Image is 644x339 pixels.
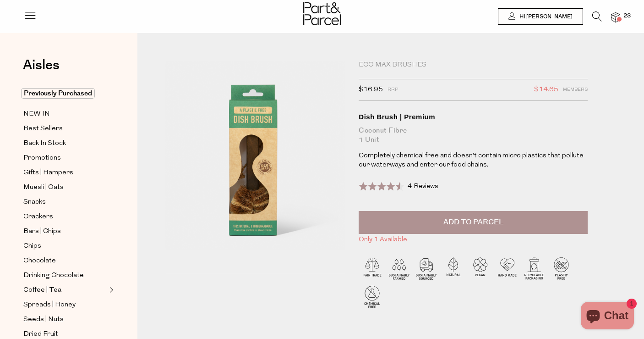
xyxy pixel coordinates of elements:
[359,283,386,310] img: P_P-ICONS-Live_Bec_V11_Chemical_Free.svg
[413,255,440,282] img: P_P-ICONS-Live_Bec_V11_Sustainable_Sourced.svg
[517,13,573,21] span: Hi [PERSON_NAME]
[23,211,53,222] span: Crackers
[23,299,107,311] a: Spreads | Honey
[23,314,107,325] a: Seeds | Nuts
[521,255,548,282] img: P_P-ICONS-Live_Bec_V11_Recyclable_Packaging.svg
[443,217,503,228] span: Add to Parcel
[494,255,521,282] img: P_P-ICONS-Live_Bec_V11_Handmade.svg
[23,314,64,325] span: Seeds | Nuts
[23,226,61,237] span: Bars | Chips
[386,255,413,282] img: P_P-ICONS-Live_Bec_V11_Sustainable_Farmed.svg
[107,284,114,295] button: Expand/Collapse Coffee | Tea
[23,138,107,149] a: Back In Stock
[23,300,76,311] span: Spreads | Honey
[359,112,588,122] div: Dish Brush | Premium
[621,12,633,20] span: 23
[387,84,398,96] span: RRP
[534,84,558,96] span: $14.65
[408,183,438,190] span: 4 Reviews
[23,167,73,178] span: Gifts | Hampers
[611,12,620,22] a: 23
[23,55,60,75] span: Aisles
[23,196,107,208] a: Snacks
[23,182,107,193] a: Muesli | Oats
[23,256,56,267] span: Chocolate
[23,240,107,252] a: Chips
[23,153,61,164] span: Promotions
[359,211,588,234] button: Add to Parcel
[23,197,46,208] span: Snacks
[23,270,84,281] span: Drinking Chocolate
[440,255,467,282] img: P_P-ICONS-Live_Bec_V11_Natural.svg
[23,241,41,252] span: Chips
[467,255,494,282] img: P_P-ICONS-Live_Bec_V11_Vegan.svg
[23,58,60,81] a: Aisles
[359,126,588,144] div: Coconut Fibre 1 Unit
[23,123,107,134] a: Best Sellers
[23,167,107,178] a: Gifts | Hampers
[359,255,386,282] img: P_P-ICONS-Live_Bec_V11_Fair_Trade.svg
[578,302,637,332] inbox-online-store-chat: Shopify online store chat
[165,61,345,273] img: Dish Brush | Premium
[359,61,588,70] div: Eco Max Brushes
[303,2,341,25] img: Part&Parcel
[21,88,95,99] span: Previously Purchased
[23,211,107,222] a: Crackers
[359,151,588,170] p: Completely chemical free and doesn’t contain micro plastics that pollute our waterways and enter ...
[23,138,66,149] span: Back In Stock
[23,270,107,281] a: Drinking Chocolate
[498,8,583,25] a: Hi [PERSON_NAME]
[23,152,107,164] a: Promotions
[23,108,107,120] a: NEW IN
[563,84,588,96] span: Members
[23,284,107,296] a: Coffee | Tea
[548,255,575,282] img: P_P-ICONS-Live_Bec_V11_Plastic_Free.svg
[23,123,63,134] span: Best Sellers
[23,182,64,193] span: Muesli | Oats
[359,84,383,96] span: $16.95
[23,109,50,120] span: NEW IN
[23,226,107,237] a: Bars | Chips
[23,88,107,99] a: Previously Purchased
[23,255,107,267] a: Chocolate
[23,285,61,296] span: Coffee | Tea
